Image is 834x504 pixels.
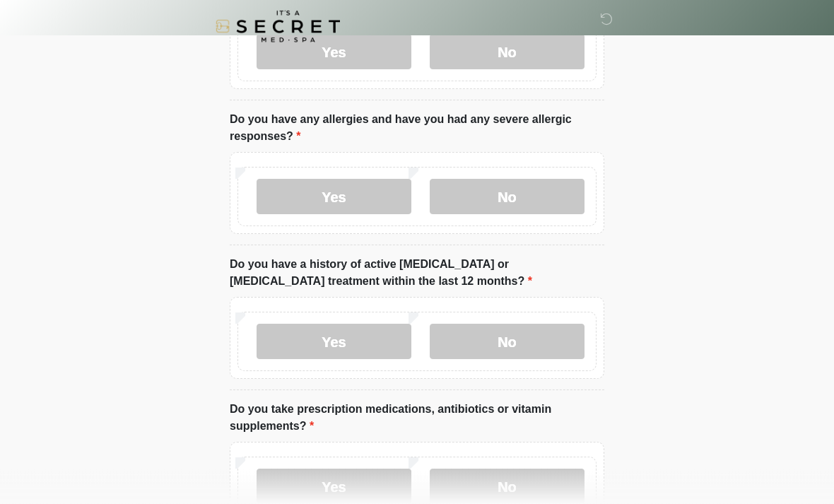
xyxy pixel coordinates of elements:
[216,11,340,42] img: It's A Secret Med Spa Logo
[257,324,411,360] label: Yes
[430,180,585,215] label: No
[230,257,604,291] label: Do you have a history of active [MEDICAL_DATA] or [MEDICAL_DATA] treatment within the last 12 mon...
[257,180,411,215] label: Yes
[430,324,585,360] label: No
[230,112,604,146] label: Do you have any allergies and have you had any severe allergic responses?
[230,402,604,435] label: Do you take prescription medications, antibiotics or vitamin supplements?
